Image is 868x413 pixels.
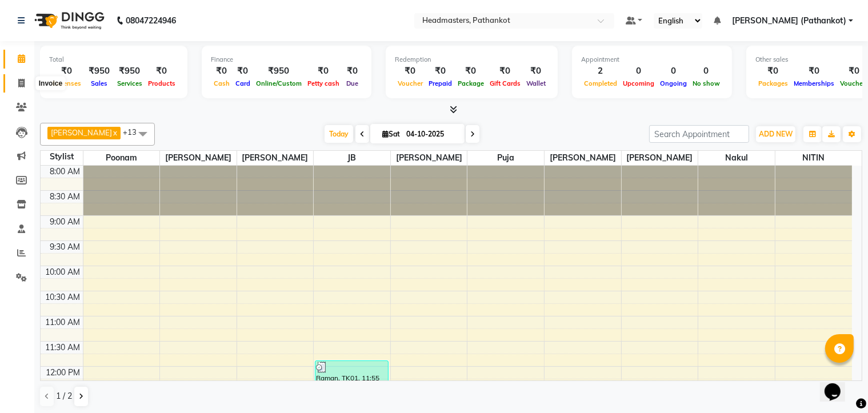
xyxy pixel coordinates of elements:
[51,128,112,137] span: [PERSON_NAME]
[233,65,253,78] div: ₹0
[756,126,795,142] button: ADD NEW
[160,151,237,165] span: [PERSON_NAME]
[43,291,83,303] div: 10:30 AM
[395,79,426,87] span: Voucher
[233,79,253,87] span: Card
[211,79,233,87] span: Cash
[379,130,403,138] span: Sat
[314,151,390,165] span: JB
[126,5,176,37] b: 08047224946
[36,77,65,90] div: Invoice
[698,151,775,165] span: nakul
[487,79,523,87] span: Gift Cards
[545,151,621,165] span: [PERSON_NAME]
[467,151,544,165] span: puja
[455,65,487,78] div: ₹0
[523,79,549,87] span: Wallet
[487,65,523,78] div: ₹0
[48,241,83,253] div: 9:30 AM
[395,55,549,65] div: Redemption
[211,65,233,78] div: ₹0
[114,65,145,78] div: ₹950
[29,5,107,37] img: logo
[43,316,83,328] div: 11:00 AM
[622,151,698,165] span: [PERSON_NAME]
[755,65,791,78] div: ₹0
[791,65,837,78] div: ₹0
[426,65,455,78] div: ₹0
[49,55,178,65] div: Total
[84,65,114,78] div: ₹950
[145,65,178,78] div: ₹0
[41,151,83,163] div: Stylist
[88,79,110,87] span: Sales
[759,130,793,138] span: ADD NEW
[755,79,791,87] span: Packages
[114,79,145,87] span: Services
[342,65,362,78] div: ₹0
[690,65,723,78] div: 0
[112,128,117,137] a: x
[403,126,460,143] input: 2025-10-04
[649,125,749,143] input: Search Appointment
[523,65,549,78] div: ₹0
[395,65,426,78] div: ₹0
[123,127,145,137] span: +13
[732,15,846,27] span: [PERSON_NAME] (Pathankot)
[581,79,620,87] span: Completed
[343,79,361,87] span: Due
[581,65,620,78] div: 2
[253,79,305,87] span: Online/Custom
[775,151,852,165] span: NITIN
[581,55,723,65] div: Appointment
[49,65,84,78] div: ₹0
[44,367,83,379] div: 12:00 PM
[690,79,723,87] span: No show
[426,79,455,87] span: Prepaid
[455,79,487,87] span: Package
[43,266,83,278] div: 10:00 AM
[56,390,72,402] span: 1 / 2
[391,151,467,165] span: [PERSON_NAME]
[315,361,387,397] div: Raman, TK01, 11:55 AM-12:40 PM, BRD - [PERSON_NAME]
[48,216,83,228] div: 9:00 AM
[325,125,353,143] span: Today
[791,79,837,87] span: Memberships
[211,55,362,65] div: Finance
[253,65,305,78] div: ₹950
[657,79,690,87] span: Ongoing
[620,79,657,87] span: Upcoming
[43,342,83,354] div: 11:30 AM
[305,65,342,78] div: ₹0
[657,65,690,78] div: 0
[620,65,657,78] div: 0
[48,191,83,203] div: 8:30 AM
[237,151,314,165] span: [PERSON_NAME]
[820,367,857,402] iframe: chat widget
[305,79,342,87] span: Petty cash
[83,151,160,165] span: Poonam
[145,79,178,87] span: Products
[48,166,83,178] div: 8:00 AM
